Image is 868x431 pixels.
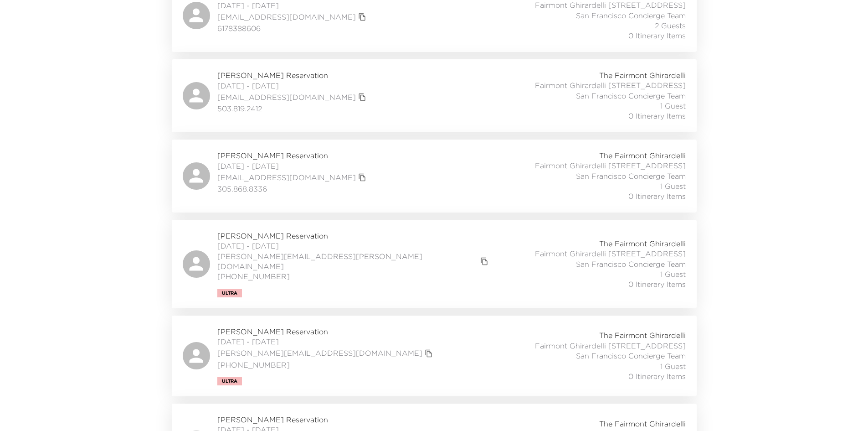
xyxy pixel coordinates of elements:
span: [DATE] - [DATE] [217,81,369,91]
span: [DATE] - [DATE] [217,337,435,347]
span: [DATE] - [DATE] [217,241,491,251]
span: 0 Itinerary Items [628,371,686,381]
a: [EMAIL_ADDRESS][DOMAIN_NAME] [217,172,356,182]
span: The Fairmont Ghirardelli [599,151,686,161]
button: copy primary member email [356,10,369,23]
span: 503.819.2412 [217,104,369,114]
span: [PERSON_NAME] Reservation [217,231,491,241]
a: [PERSON_NAME][EMAIL_ADDRESS][DOMAIN_NAME] [217,348,422,358]
a: [PERSON_NAME] Reservation[DATE] - [DATE][EMAIL_ADDRESS][DOMAIN_NAME]copy primary member email305.... [172,140,697,213]
span: 0 Itinerary Items [628,279,686,289]
span: 0 Itinerary Items [628,191,686,201]
span: [PHONE_NUMBER] [217,360,435,370]
span: 0 Itinerary Items [628,111,686,121]
span: [PERSON_NAME] Reservation [217,151,369,161]
a: [PERSON_NAME] Reservation[DATE] - [DATE][EMAIL_ADDRESS][DOMAIN_NAME]copy primary member email503.... [172,59,697,132]
span: 2 Guests [655,21,686,31]
span: 1 Guest [660,181,686,191]
span: 305.868.8336 [217,184,369,194]
span: 1 Guest [660,101,686,111]
a: [EMAIL_ADDRESS][DOMAIN_NAME] [217,12,356,22]
span: [PERSON_NAME] Reservation [217,327,435,337]
button: copy primary member email [478,255,491,268]
span: Fairmont Ghirardelli [STREET_ADDRESS] [535,341,686,351]
span: [PERSON_NAME] Reservation [217,70,369,80]
span: 0 Itinerary Items [628,31,686,41]
button: copy primary member email [422,347,435,360]
span: San Francisco Concierge Team [576,91,686,101]
span: Fairmont Ghirardelli [STREET_ADDRESS] [535,80,686,90]
span: 1 Guest [660,269,686,279]
span: 1 Guest [660,361,686,371]
span: Fairmont Ghirardelli [STREET_ADDRESS] [535,249,686,259]
a: [PERSON_NAME][EMAIL_ADDRESS][PERSON_NAME][DOMAIN_NAME] [217,251,478,272]
span: Ultra [222,291,237,296]
span: San Francisco Concierge Team [576,171,686,181]
a: [PERSON_NAME] Reservation[DATE] - [DATE][PERSON_NAME][EMAIL_ADDRESS][PERSON_NAME][DOMAIN_NAME]cop... [172,220,697,308]
span: San Francisco Concierge Team [576,10,686,21]
span: [DATE] - [DATE] [217,161,369,171]
span: [DATE] - [DATE] [217,0,369,10]
span: [PERSON_NAME] Reservation [217,415,435,425]
span: The Fairmont Ghirardelli [599,330,686,340]
a: [EMAIL_ADDRESS][DOMAIN_NAME] [217,92,356,102]
span: Fairmont Ghirardelli [STREET_ADDRESS] [535,161,686,171]
span: The Fairmont Ghirardelli [599,419,686,429]
a: [PERSON_NAME] Reservation[DATE] - [DATE][PERSON_NAME][EMAIL_ADDRESS][DOMAIN_NAME]copy primary mem... [172,316,697,396]
button: copy primary member email [356,171,369,184]
span: Ultra [222,379,237,384]
span: The Fairmont Ghirardelli [599,70,686,80]
span: San Francisco Concierge Team [576,259,686,269]
span: The Fairmont Ghirardelli [599,239,686,249]
button: copy primary member email [356,91,369,104]
span: [PHONE_NUMBER] [217,271,491,281]
span: 6178388606 [217,23,369,33]
span: San Francisco Concierge Team [576,351,686,361]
